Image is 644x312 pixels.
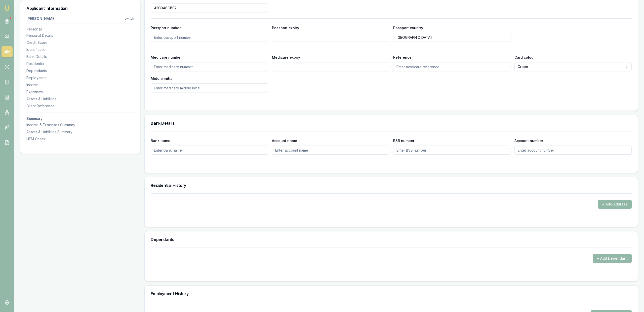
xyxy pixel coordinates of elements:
[151,26,181,30] label: Passport number
[151,183,632,187] h3: Residential History
[514,146,632,155] input: Enter account number
[26,75,134,80] div: Employment
[151,3,268,12] input: Enter driver's licence card number
[26,82,134,87] div: Income
[4,5,10,11] img: emu-icon-u.png
[151,62,268,71] input: Enter medicare number
[26,117,134,120] h3: Summary
[393,62,510,71] input: Enter medicare reference
[393,55,412,59] label: Reference
[125,17,134,21] div: switch
[393,33,510,42] input: Enter passport country
[598,200,632,209] button: + Add Address
[393,146,510,155] input: Enter BSB number
[151,33,268,42] input: Enter passport number
[393,138,414,143] label: BSB number
[26,40,134,45] div: Credit Score
[151,292,632,296] h3: Employment History
[514,55,535,59] label: Card colour
[26,16,56,21] div: [PERSON_NAME]
[26,33,134,38] div: Personal Details
[151,76,174,81] label: Middle initial
[272,146,389,155] input: Enter account name
[26,68,134,73] div: Dependants
[151,83,268,92] input: Enter medicare middle initial
[272,138,297,143] label: Account name
[272,26,299,30] label: Passport expiry
[593,254,632,263] button: + Add Dependant
[26,103,134,109] div: Client Reference
[26,6,134,10] h3: Applicant Information
[26,122,134,127] div: Income & Expenses Summary
[393,26,423,30] label: Passport country
[26,96,134,101] div: Assets & Liabilities
[26,129,134,134] div: Assets & Liabilities Summary
[151,237,632,241] h3: Dependants
[514,138,543,143] label: Account number
[151,55,182,59] label: Medicare number
[26,136,134,142] div: HEM Check
[151,121,632,125] h3: Bank Details
[26,89,134,94] div: Expenses
[151,146,268,155] input: Enter bank name
[151,138,170,143] label: Bank name
[272,55,300,59] label: Medicare expiry
[26,47,134,52] div: Identification
[26,54,134,59] div: Bank Details
[26,27,134,31] h3: Personal
[26,61,134,66] div: Residential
